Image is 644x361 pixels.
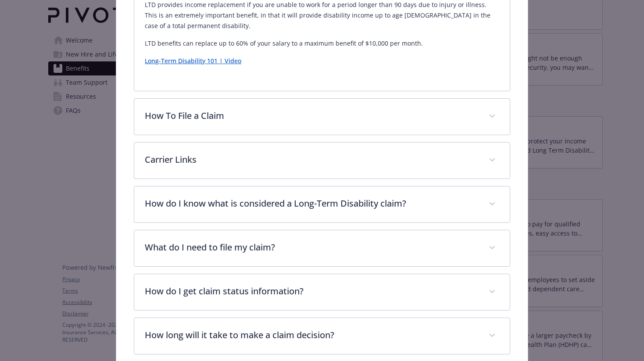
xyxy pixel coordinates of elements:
[134,318,510,354] div: How long will it take to make a claim decision?
[145,109,478,122] p: How To File a Claim
[134,143,510,179] div: Carrier Links
[145,241,478,254] p: What do I need to file my claim?
[145,38,499,49] p: LTD benefits can replace up to 60% of your salary to a maximum benefit of $10,000 per month.
[145,153,478,166] p: Carrier Links
[145,329,478,342] p: How long will it take to make a claim decision?
[145,57,241,65] a: Long-Term Disability 101 | Video
[134,186,510,222] div: How do I know what is considered a Long-Term Disability claim?
[145,197,478,210] p: How do I know what is considered a Long-Term Disability claim?
[134,99,510,135] div: How To File a Claim
[145,285,478,298] p: How do I get claim status information?
[134,274,510,310] div: How do I get claim status information?
[134,230,510,266] div: What do I need to file my claim?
